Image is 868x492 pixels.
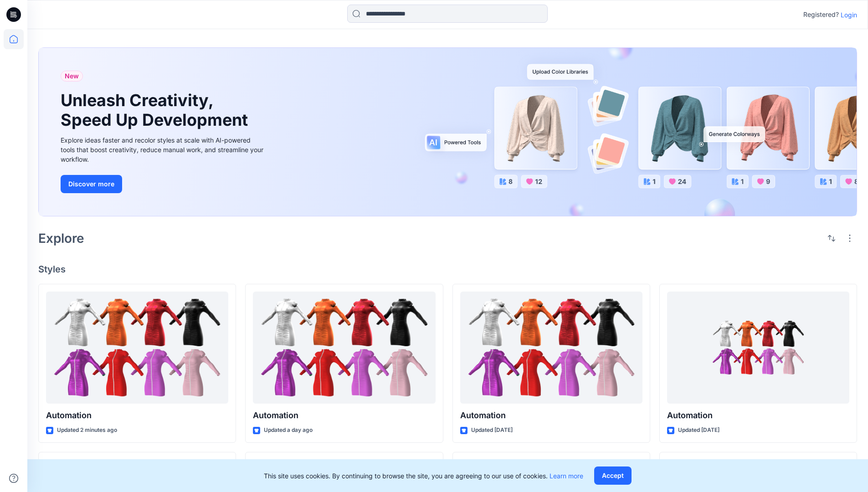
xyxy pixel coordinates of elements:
[264,425,313,435] p: Updated a day ago
[841,10,857,20] p: Login
[61,175,266,193] a: Discover more
[46,292,228,404] a: Automation
[667,409,849,422] p: Automation
[460,292,642,404] a: Automation
[594,466,632,485] button: Accept
[460,409,642,422] p: Automation
[678,425,719,435] p: Updated [DATE]
[550,472,583,480] a: Learn more
[253,292,435,404] a: Automation
[61,135,266,164] div: Explore ideas faster and recolor styles at scale with AI-powered tools that boost creativity, red...
[803,9,839,20] p: Registered?
[61,175,122,193] button: Discover more
[253,409,435,422] p: Automation
[667,292,849,404] a: Automation
[46,409,228,422] p: Automation
[61,91,252,130] h1: Unleash Creativity, Speed Up Development
[38,264,857,275] h4: Styles
[38,231,84,246] h2: Explore
[471,425,513,435] p: Updated [DATE]
[57,425,117,435] p: Updated 2 minutes ago
[65,71,79,82] span: New
[264,471,583,481] p: This site uses cookies. By continuing to browse the site, you are agreeing to our use of cookies.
